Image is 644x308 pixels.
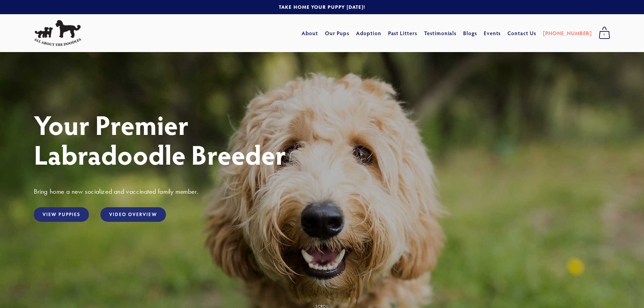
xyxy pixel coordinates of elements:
h1: Your Premier Labradoodle Breeder [34,110,610,169]
span: 0 [599,30,610,39]
a: 0 items in cart [595,25,614,42]
a: Our Pups [325,27,350,39]
a: Events [484,27,501,39]
a: Contact Us [507,27,536,39]
a: Blogs [463,27,477,39]
a: Adoption [356,27,381,39]
a: View Puppies [34,207,89,222]
h3: Bring home a new socialized and vaccinated family member. [34,187,610,196]
a: Testimonials [424,27,457,39]
a: Past Litters [388,29,418,37]
img: All About The Doodles [34,20,81,46]
a: About [302,27,318,39]
a: [PHONE_NUMBER] [543,27,592,39]
a: Video Overview [100,207,166,222]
